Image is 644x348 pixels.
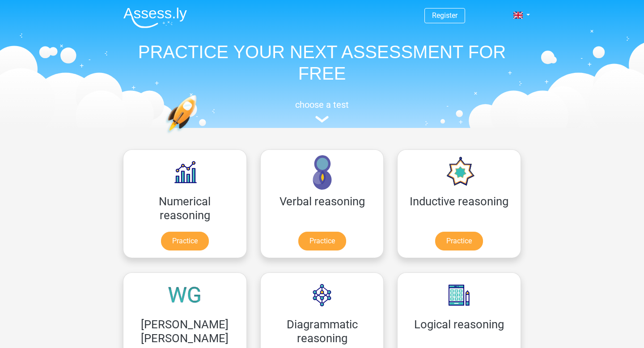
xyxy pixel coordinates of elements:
[435,232,483,250] a: Practice
[116,99,528,110] h5: choose a test
[116,41,528,84] h1: PRACTICE YOUR NEXT ASSESSMENT FOR FREE
[161,232,209,250] a: Practice
[165,95,231,176] img: practice
[315,116,329,123] img: assessment
[123,7,187,28] img: Assessly
[116,99,528,123] a: choose a test
[432,11,458,20] a: Register
[298,232,346,250] a: Practice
